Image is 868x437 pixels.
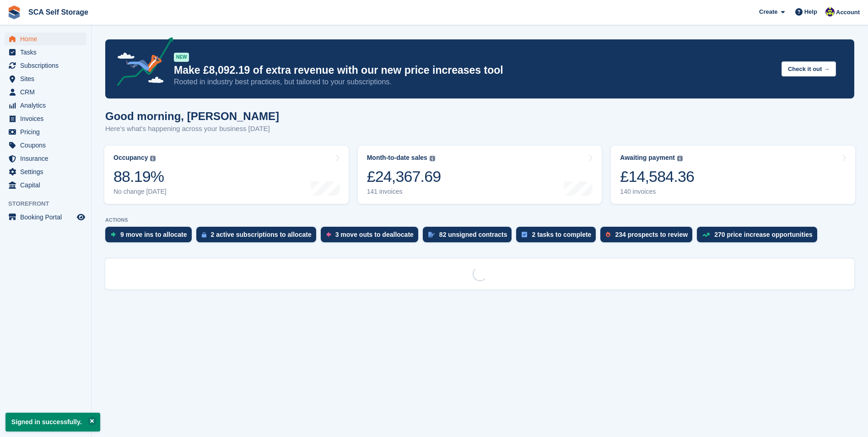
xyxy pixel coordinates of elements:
a: 270 price increase opportunities [697,227,822,247]
a: 9 move ins to allocate [105,227,196,247]
span: Coupons [20,139,75,152]
img: icon-info-grey-7440780725fd019a000dd9b08b2336e03edf1995a4989e88bcd33f0948082b44.svg [430,156,435,161]
div: £24,367.69 [367,167,441,186]
a: menu [5,126,86,138]
p: Make £8,092.19 of extra revenue with our new price increases tool [174,64,774,77]
a: Preview store [75,212,86,223]
a: menu [5,72,86,85]
div: 9 move ins to allocate [120,231,187,238]
div: 82 unsigned contracts [439,231,507,238]
span: Capital [20,179,75,191]
span: Analytics [20,99,75,112]
div: 141 invoices [367,188,441,196]
div: 140 invoices [620,188,694,196]
div: 234 prospects to review [615,231,688,238]
img: move_ins_to_allocate_icon-fdf77a2bb77ea45bf5b3d319d69a93e2d87916cf1d5bf7949dd705db3b84f3ca.svg [111,232,116,237]
a: menu [5,165,86,178]
span: Help [804,7,817,16]
p: Here's what's happening across your business [DATE] [105,124,279,134]
p: ACTIONS [105,217,854,223]
img: contract_signature_icon-13c848040528278c33f63329250d36e43548de30e8caae1d1a13099fd9432cc5.svg [428,232,435,237]
img: stora-icon-8386f47178a22dfd0bd8f6a31ec36ba5ce8667c1dd55bd0f319d3a0aa187defe.svg [7,5,21,19]
a: Awaiting payment £14,584.36 140 invoices [611,146,855,204]
div: 2 tasks to complete [532,231,591,238]
span: CRM [20,86,75,98]
a: menu [5,86,86,98]
div: 2 active subscriptions to allocate [211,231,312,238]
a: menu [5,112,86,125]
a: Occupancy 88.19% No change [DATE] [104,146,349,204]
p: Rooted in industry best practices, but tailored to your subscriptions. [174,77,774,87]
span: Pricing [20,126,75,138]
img: active_subscription_to_allocate_icon-d502201f5373d7db506a760aba3b589e785aa758c864c3986d89f69b8ff3... [202,232,206,238]
span: Storefront [8,199,91,208]
span: Account [836,8,860,17]
button: Check it out → [782,61,836,76]
a: Month-to-date sales £24,367.69 141 invoices [358,146,602,204]
span: Invoices [20,112,75,125]
span: Settings [20,165,75,178]
h1: Good morning, [PERSON_NAME] [105,110,279,122]
a: menu [5,46,86,59]
a: menu [5,179,86,191]
img: Thomas Webb [825,7,835,16]
span: Create [759,7,777,16]
div: Occupancy [113,154,148,162]
div: No change [DATE] [113,188,167,196]
span: Insurance [20,152,75,165]
p: Signed in successfully. [5,413,100,432]
img: price_increase_opportunities-93ffe204e8149a01c8c9dc8f82e8f89637d9d84a8eef4429ea346261dce0b2c0.svg [702,233,710,237]
img: icon-info-grey-7440780725fd019a000dd9b08b2336e03edf1995a4989e88bcd33f0948082b44.svg [677,156,683,161]
a: 3 move outs to deallocate [321,227,423,247]
div: Month-to-date sales [367,154,427,162]
span: Subscriptions [20,59,75,72]
img: move_outs_to_deallocate_icon-f764333ba52eb49d3ac5e1228854f67142a1ed5810a6f6cc68b1a99e826820c5.svg [326,232,331,237]
a: menu [5,139,86,152]
div: Awaiting payment [620,154,675,162]
span: Sites [20,72,75,85]
img: task-75834270c22a3079a89374b754ae025e5fb1db73e45f91037f5363f120a921f8.svg [522,232,527,237]
a: 2 active subscriptions to allocate [196,227,321,247]
div: 3 move outs to deallocate [335,231,414,238]
a: menu [5,152,86,165]
a: 82 unsigned contracts [423,227,517,247]
img: icon-info-grey-7440780725fd019a000dd9b08b2336e03edf1995a4989e88bcd33f0948082b44.svg [150,156,156,161]
a: 234 prospects to review [600,227,697,247]
a: 2 tasks to complete [516,227,600,247]
div: NEW [174,53,189,62]
a: menu [5,59,86,72]
img: prospect-51fa495bee0391a8d652442698ab0144808aea92771e9ea1ae160a38d050c398.svg [606,232,610,237]
div: £14,584.36 [620,167,694,186]
div: 270 price increase opportunities [714,231,813,238]
span: Home [20,33,75,45]
a: menu [5,33,86,45]
span: Tasks [20,46,75,59]
div: 88.19% [113,167,167,186]
img: price-adjustments-announcement-icon-8257ccfd72463d97f412b2fc003d46551f7dbcb40ab6d574587a9cd5c0d94... [109,37,173,89]
a: SCA Self Storage [25,5,92,20]
a: menu [5,211,86,224]
a: menu [5,99,86,112]
span: Booking Portal [20,211,75,224]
